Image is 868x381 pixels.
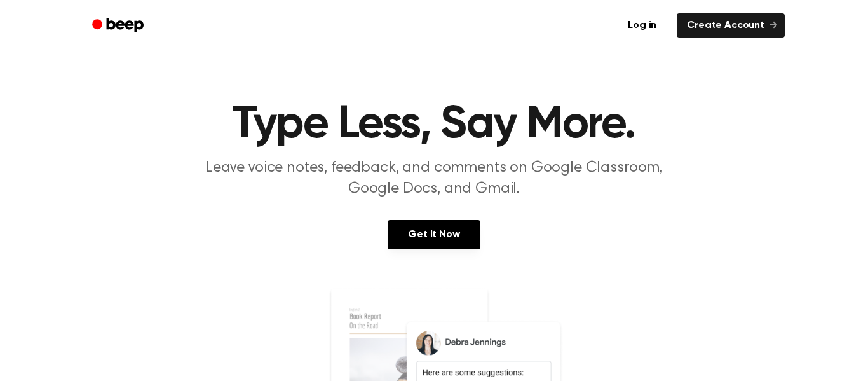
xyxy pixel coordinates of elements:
a: Log in [615,11,669,40]
a: Beep [83,13,155,38]
a: Get It Now [388,220,480,249]
a: Create Account [677,13,785,38]
p: Leave voice notes, feedback, and comments on Google Classroom, Google Docs, and Gmail. [190,158,678,200]
h1: Type Less, Say More. [109,102,759,148]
